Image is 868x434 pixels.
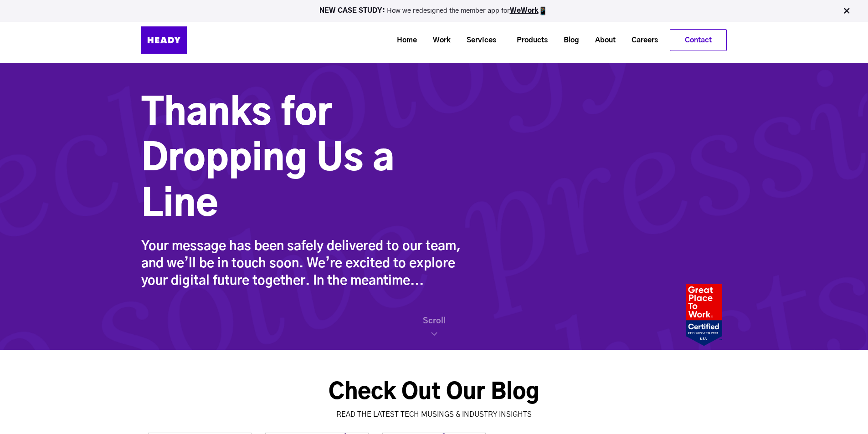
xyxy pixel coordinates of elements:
a: Careers [620,32,663,49]
a: Home [385,32,421,49]
img: Heady_Logo_Web-01 (1) [141,26,187,54]
img: Close Bar [842,6,851,15]
img: home_scroll [429,328,440,339]
img: Heady_2022_Certification_Badge 2 [686,284,722,346]
a: Services [455,32,501,49]
h3: Check Out Our Blog [241,379,628,406]
p: How we redesigned the member app for [4,6,864,15]
a: Work [421,32,455,49]
div: READ THE LATEST TECH MUSINGS & INDUSTRY INSIGHTS [241,410,628,419]
a: WeWork [510,7,539,14]
a: Scroll [141,317,727,339]
strong: NEW CASE STUDY: [319,7,387,14]
a: Contact [670,30,726,51]
div: Navigation Menu [210,29,727,51]
img: app emoji [539,6,548,15]
a: Products [505,32,552,49]
div: Your message has been safely delivered to our team, and we’ll be in touch soon. We’re excited to ... [141,238,465,290]
a: About [584,32,620,49]
h1: Thanks for Dropping Us a Line [141,91,465,228]
a: Blog [552,32,584,49]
